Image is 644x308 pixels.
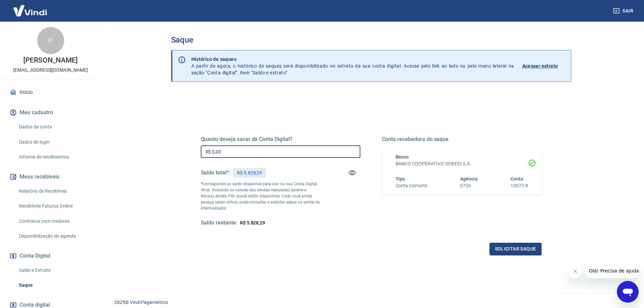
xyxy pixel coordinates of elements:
a: Recebíveis Futuros Online [16,199,93,213]
div: P [37,27,64,54]
iframe: Botão para abrir a janela de mensagens [617,281,639,303]
a: Vindi Pagamentos [130,300,168,305]
span: Tipo [396,176,405,182]
a: Saque [16,278,93,292]
p: A partir de agora, o histórico de saques será disponibilizado no extrato da sua conta digital. Ac... [191,56,514,76]
span: Olá! Precisa de ajuda? [4,5,57,10]
a: Saldo e Extrato [16,263,93,277]
h3: Saque [171,35,571,45]
p: [EMAIL_ADDRESS][DOMAIN_NAME] [13,67,88,74]
a: Acessar extrato [522,56,566,76]
h6: 10073-8 [510,182,528,189]
h5: Saldo restante: [201,219,237,227]
a: Disponibilização de agenda [16,229,93,243]
a: Início [8,85,93,100]
iframe: Mensagem da empresa [585,263,639,278]
iframe: Fechar mensagem [569,265,582,278]
p: R$ 5.828,29 [237,169,262,176]
h6: Conta Corrente [396,182,427,189]
h5: Conta recebedora do saque [382,136,542,143]
p: [PERSON_NAME] [23,57,77,64]
a: Informe de rendimentos [16,150,93,164]
p: Histórico de saques [191,56,514,63]
span: R$ 5.828,29 [240,220,265,226]
h5: Quanto deseja sacar da Conta Digital? [201,136,360,143]
button: Sair [612,5,636,17]
a: Relatório de Recebíveis [16,184,93,198]
h6: BANCO COOPERATIVO SICREDI S.A. [396,160,528,167]
img: Vindi [8,0,52,21]
h5: Saldo total*: [201,169,230,176]
a: Dados da conta [16,120,93,134]
p: Acessar extrato [522,63,558,69]
h6: 0726 [460,182,478,189]
span: Agência [460,176,478,182]
button: Meus recebíveis [8,169,93,184]
span: Banco [396,154,409,160]
a: Contratos com credores [16,214,93,228]
span: Conta [510,176,523,182]
button: Conta Digital [8,248,93,263]
p: *Corresponde ao saldo disponível para uso na sua Conta Digital Vindi. Incluindo os valores das ve... [201,181,320,211]
button: Solicitar saque [490,243,542,255]
a: Dados de login [16,135,93,149]
button: Meu cadastro [8,105,93,120]
p: 2025 © [114,299,628,306]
